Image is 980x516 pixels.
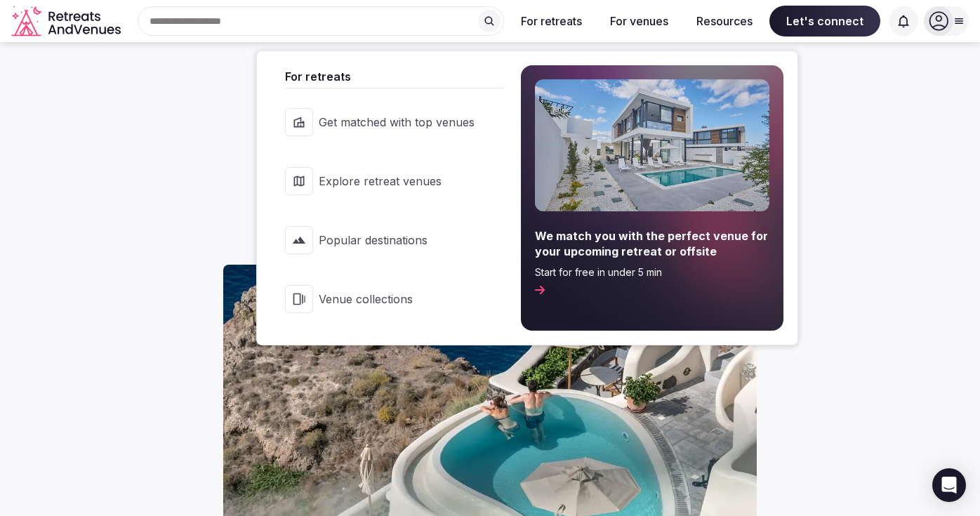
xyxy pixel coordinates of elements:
span: Get matched with top venues [319,114,475,130]
a: Venue collections [271,271,504,327]
svg: Retreats and Venues company logo [11,6,124,37]
span: Venue collections [319,291,475,307]
span: Start for free in under 5 min [535,265,769,279]
a: Explore retreat venues [271,153,504,209]
button: For venues [599,6,680,37]
img: For retreats [535,79,769,211]
a: Get matched with top venues [271,94,504,150]
span: For retreats [285,68,504,85]
button: For retreats [510,6,593,37]
span: Popular destinations [319,232,475,248]
span: We match you with the perfect venue for your upcoming retreat or offsite [535,228,769,260]
button: Resources [685,6,764,37]
a: We match you with the perfect venue for your upcoming retreat or offsiteStart for free in under 5... [521,65,783,331]
a: Popular destinations [271,212,504,268]
span: Let's connect [769,6,880,37]
span: Explore retreat venues [319,173,475,189]
div: Open Intercom Messenger [932,468,966,502]
a: Visit the homepage [11,6,124,37]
